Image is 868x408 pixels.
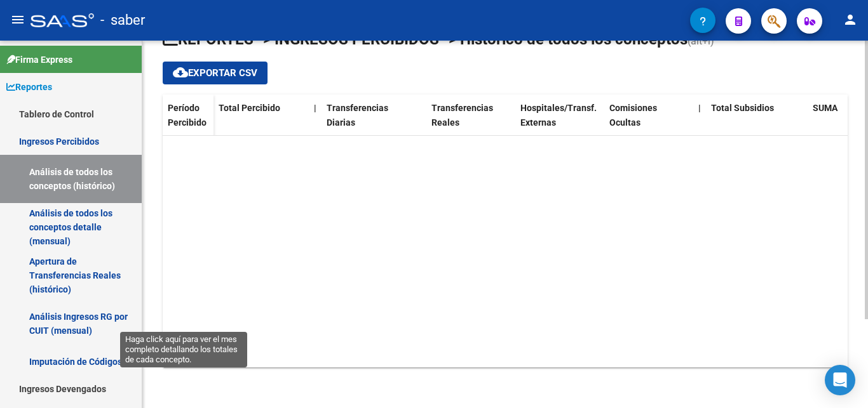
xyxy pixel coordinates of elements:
[693,95,706,148] datatable-header-cell: |
[688,35,714,47] span: (alt+i)
[843,12,858,27] mat-icon: person
[609,103,657,128] span: Comisiones Ocultas
[426,95,515,148] datatable-header-cell: Transferencias Reales
[322,95,410,148] datatable-header-cell: Transferencias Diarias
[431,103,493,128] span: Transferencias Reales
[314,103,316,113] span: |
[327,103,388,128] span: Transferencias Diarias
[711,103,774,113] span: Total Subsidios
[6,80,52,94] span: Reportes
[100,6,145,34] span: - saber
[173,65,188,80] mat-icon: cloud_download
[173,67,257,79] span: Exportar CSV
[825,365,855,395] div: Open Intercom Messenger
[520,103,597,128] span: Hospitales/Transf. Externas
[6,53,72,67] span: Firma Express
[698,103,701,113] span: |
[10,12,25,27] mat-icon: menu
[168,103,207,128] span: Período Percibido
[515,95,604,148] datatable-header-cell: Hospitales/Transf. Externas
[604,95,693,148] datatable-header-cell: Comisiones Ocultas
[706,95,795,148] datatable-header-cell: Total Subsidios
[163,95,214,148] datatable-header-cell: Período Percibido
[163,62,268,84] button: Exportar CSV
[813,103,837,113] span: SUMA
[219,103,280,113] span: Total Percibido
[309,95,322,148] datatable-header-cell: |
[214,95,309,148] datatable-header-cell: Total Percibido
